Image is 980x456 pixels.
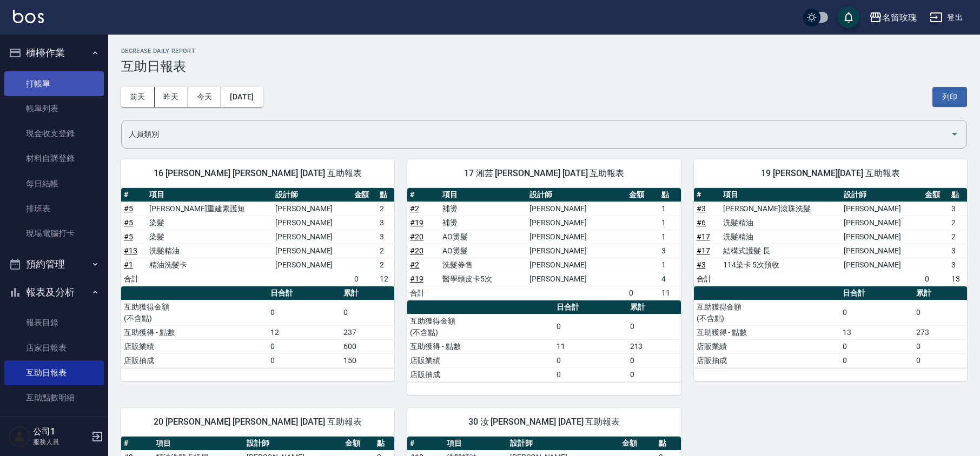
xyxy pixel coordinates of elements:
td: 0 [268,339,341,353]
a: #5 [124,218,133,227]
th: 累計 [627,300,681,314]
h5: 公司1 [33,426,88,437]
td: 店販抽成 [121,353,268,367]
td: [PERSON_NAME] [273,202,351,216]
a: 互助日報表 [4,360,104,385]
button: [DATE] [221,87,262,107]
a: #5 [124,232,133,241]
a: 排班表 [4,196,104,221]
td: 4 [659,272,681,286]
th: # [694,188,720,202]
td: 12 [377,272,394,286]
td: 0 [268,353,341,367]
button: save [838,6,859,28]
th: 點 [377,188,394,202]
a: #2 [410,260,419,269]
td: [PERSON_NAME] [841,258,923,272]
td: [PERSON_NAME] [527,216,626,230]
td: [PERSON_NAME] [273,216,351,230]
td: 114染卡 5次預收 [720,258,841,272]
h3: 互助日報表 [121,59,967,74]
td: 0 [554,367,627,381]
th: 點 [656,437,681,451]
td: 精油洗髮卡 [147,258,273,272]
th: 累計 [341,286,394,300]
td: 合計 [694,272,720,286]
td: 洗髮精油 [720,230,841,244]
td: [PERSON_NAME] [841,202,923,216]
a: 材料自購登錄 [4,146,104,171]
td: 店販抽成 [694,353,840,367]
input: 人員名稱 [126,125,946,144]
td: 0 [554,314,627,339]
a: #17 [697,246,710,255]
td: [PERSON_NAME] [273,230,351,244]
td: 12 [268,325,341,339]
th: 項目 [147,188,273,202]
img: Logo [13,10,44,23]
td: [PERSON_NAME] [273,244,351,258]
td: 0 [627,367,681,381]
th: 點 [374,437,394,451]
td: 染髮 [147,230,273,244]
td: 0 [341,300,394,325]
th: 累計 [913,286,967,300]
td: 1 [659,202,681,216]
a: 店家日報表 [4,336,104,360]
td: 0 [913,300,967,325]
a: 互助點數明細 [4,385,104,410]
th: 點 [949,188,967,202]
table: a dense table [121,188,394,286]
td: 1 [659,230,681,244]
a: #1 [124,260,133,269]
td: 213 [627,339,681,353]
th: 金額 [342,437,374,451]
td: 店販業績 [407,353,554,367]
a: 現金收支登錄 [4,121,104,146]
th: 點 [659,188,681,202]
button: 列印 [932,87,967,107]
td: 3 [949,244,967,258]
a: #17 [697,232,710,241]
button: 預約管理 [4,250,104,278]
th: 項目 [444,437,507,451]
th: 金額 [626,188,659,202]
td: AO燙髮 [440,230,527,244]
table: a dense table [694,188,967,286]
td: 1 [659,258,681,272]
td: 補燙 [440,202,527,216]
a: #2 [410,204,419,213]
td: 0 [913,339,967,353]
a: 打帳單 [4,71,104,96]
td: [PERSON_NAME] [841,230,923,244]
td: [PERSON_NAME] [273,258,351,272]
a: #5 [124,204,133,213]
td: [PERSON_NAME] [527,230,626,244]
a: 帳單列表 [4,96,104,121]
td: 互助獲得金額 (不含點) [694,300,840,325]
td: [PERSON_NAME]重建素護短 [147,202,273,216]
td: 0 [627,314,681,339]
span: 16 [PERSON_NAME] [PERSON_NAME] [DATE] 互助報表 [134,168,381,179]
td: 0 [626,286,659,300]
td: 互助獲得金額 (不含點) [121,300,268,325]
span: 30 汝 [PERSON_NAME] [DATE] 互助報表 [420,417,667,427]
td: 店販業績 [121,339,268,353]
button: 名留玫瑰 [865,6,921,29]
td: 3 [377,230,394,244]
td: 3 [377,216,394,230]
td: 洗髮精油 [720,216,841,230]
th: # [121,188,147,202]
a: #3 [697,204,706,213]
a: 報表目錄 [4,310,104,335]
td: 2 [377,258,394,272]
a: #19 [410,218,423,227]
span: 17 湘芸 [PERSON_NAME] [DATE] 互助報表 [420,168,667,179]
table: a dense table [694,286,967,368]
td: 3 [659,244,681,258]
a: #6 [697,218,706,227]
td: 237 [341,325,394,339]
td: 13 [949,272,967,286]
th: 設計師 [841,188,923,202]
p: 服務人員 [33,437,88,447]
